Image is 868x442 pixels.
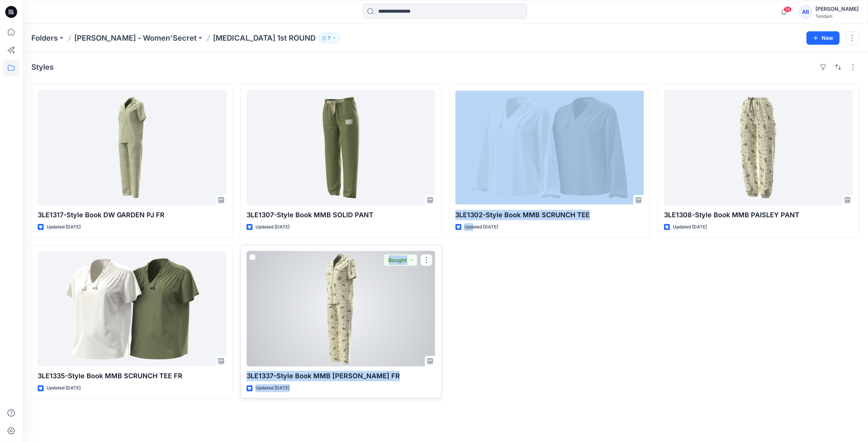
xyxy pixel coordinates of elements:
p: Updated [DATE] [673,223,707,231]
p: Updated [DATE] [256,223,289,231]
p: 3LE1317-Style Book DW GARDEN PJ FR [38,210,226,220]
a: Folders [31,33,58,43]
p: Updated [DATE] [464,223,498,231]
p: Updated [DATE] [256,384,289,392]
a: 3LE1302-Style Book MMB SCRUNCH TEE [455,90,644,205]
div: Tendam [815,13,859,19]
p: Updated [DATE] [47,384,81,392]
a: 3LE1335-Style Book MMB SCRUNCH TEE FR [38,251,226,367]
a: 3LE1317-Style Book DW GARDEN PJ FR [38,90,226,205]
a: 3LE1307-Style Book MMB SOLID PANT [247,90,435,205]
a: 3LE1308-Style Book MMB PAISLEY PANT [664,90,853,205]
p: 3LE1307-Style Book MMB SOLID PANT [247,210,435,220]
p: 7 [328,34,330,42]
button: New [806,31,840,45]
p: 3LE1302-Style Book MMB SCRUNCH TEE [455,210,644,220]
a: [PERSON_NAME] - Women'Secret [74,33,197,43]
p: Updated [DATE] [47,223,81,231]
p: [MEDICAL_DATA] 1st ROUND [213,33,316,43]
p: 3LE1335-Style Book MMB SCRUNCH TEE FR [38,371,226,381]
p: 3LE1308-Style Book MMB PAISLEY PANT [664,210,853,220]
p: 3LE1337-Style Book MMB [PERSON_NAME] FR [247,371,435,381]
h4: Styles [31,63,54,72]
span: 14 [784,6,792,12]
div: AR [799,5,812,19]
button: 7 [319,33,340,43]
a: 3LE1337-Style Book MMB PAISLEY PJ FR [247,251,435,367]
div: [PERSON_NAME] [815,4,859,13]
